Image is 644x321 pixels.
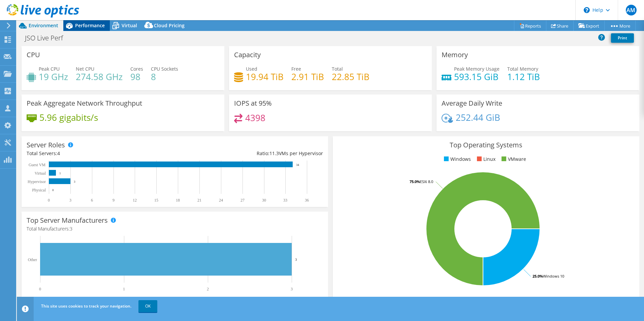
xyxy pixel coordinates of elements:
text: 21 [197,198,201,203]
h3: Top Server Manufacturers [27,217,108,224]
text: 36 [305,198,309,203]
span: 3 [70,225,72,232]
h3: Memory [442,51,468,59]
text: 2 [207,287,209,291]
h4: 98 [130,73,143,80]
li: Windows [442,155,471,163]
text: 3 [291,287,293,291]
text: 18 [176,198,180,203]
div: Total Servers: [27,150,175,157]
h4: 1.12 TiB [507,73,540,80]
span: Performance [75,22,105,29]
text: 30 [262,198,266,203]
text: 0 [52,188,54,192]
text: Virtual [35,171,46,176]
tspan: Windows 10 [543,274,564,279]
text: 3 [69,198,71,203]
h4: 5.96 gigabits/s [39,114,98,121]
h4: 593.15 GiB [454,73,500,80]
text: 3 [74,180,75,183]
text: Physical [32,188,46,192]
span: This site uses cookies to track your navigation. [41,303,131,309]
text: 34 [296,163,299,167]
span: Used [246,66,257,72]
span: CPU Sockets [151,66,178,72]
text: 12 [133,198,137,203]
span: Cloud Pricing [154,22,185,29]
span: Peak Memory Usage [454,66,500,72]
a: Share [546,21,574,31]
h3: Average Daily Write [442,100,502,107]
a: More [604,21,636,31]
text: Guest VM [29,163,45,167]
h1: JSO Live Perf [22,34,73,42]
h4: 19 GHz [39,73,68,80]
h4: 4398 [245,114,265,121]
h4: 19.94 TiB [246,73,284,80]
text: 15 [154,198,158,203]
li: Linux [475,155,495,163]
h4: 8 [151,73,178,80]
text: 0 [39,287,41,291]
div: Ratio: VMs per Hypervisor [175,150,323,157]
h3: Capacity [234,51,261,59]
text: 0 [48,198,50,203]
h4: 252.44 GiB [456,114,500,121]
text: 24 [219,198,223,203]
text: 33 [283,198,287,203]
span: Virtual [122,22,137,29]
text: Hypervisor [28,179,46,184]
span: Peak CPU [39,66,60,72]
span: 4 [57,150,60,156]
a: OK [138,300,157,312]
span: Total Memory [507,66,538,72]
h4: Total Manufacturers: [27,225,323,233]
text: 1 [123,287,125,291]
h3: Peak Aggregate Network Throughput [27,100,142,107]
span: AM [626,5,637,15]
text: 27 [240,198,245,203]
h4: 22.85 TiB [332,73,369,80]
text: 6 [91,198,93,203]
tspan: ESXi 8.0 [420,179,433,184]
span: 11.3 [269,150,279,156]
h4: 2.91 TiB [291,73,324,80]
a: Reports [514,21,546,31]
h3: IOPS at 95% [234,100,272,107]
a: Export [573,21,605,31]
text: 3 [295,257,297,261]
span: Environment [29,22,58,29]
text: Other [28,257,37,262]
span: Free [291,66,301,72]
svg: \n [584,7,590,13]
text: 1 [59,172,61,175]
h4: 274.58 GHz [76,73,123,80]
a: Print [611,33,634,43]
span: Total [332,66,343,72]
text: 9 [112,198,115,203]
tspan: 25.0% [533,274,543,279]
h3: CPU [27,51,40,59]
li: VMware [500,155,526,163]
h3: Server Roles [27,141,65,149]
span: Cores [130,66,143,72]
span: Net CPU [76,66,94,72]
h3: Top Operating Systems [338,141,634,149]
tspan: 75.0% [410,179,420,184]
